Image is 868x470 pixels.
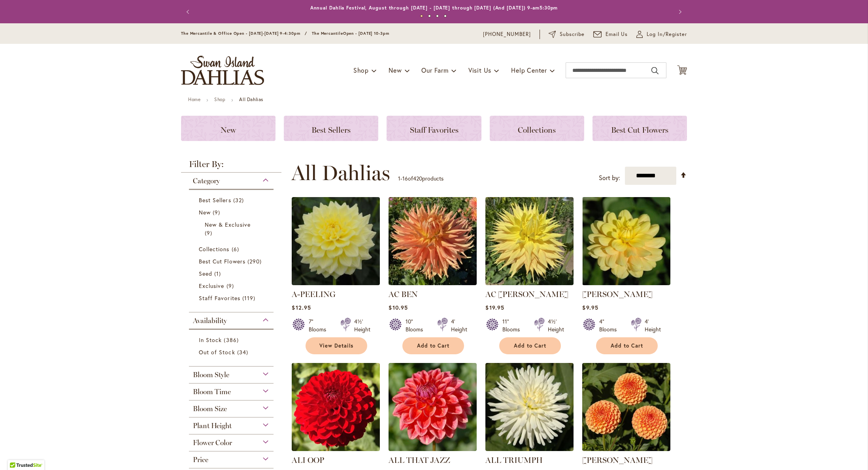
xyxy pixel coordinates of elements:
label: Sort by: [599,171,620,185]
a: Best Cut Flowers [593,116,687,141]
span: New [221,125,236,135]
span: Best Sellers [311,125,351,135]
a: AC Jeri [485,279,574,287]
button: 1 of 4 [420,15,423,17]
a: Out of Stock 34 [199,348,266,356]
span: 290 [247,257,264,265]
strong: Filter By: [181,160,281,173]
strong: All Dahlias [239,96,263,102]
a: Collections [490,116,584,141]
img: AC BEN [389,197,477,285]
a: Subscribe [549,30,585,38]
a: Staff Favorites [199,294,266,302]
span: Shop [353,66,369,74]
span: 6 [232,245,241,253]
span: Exclusive [199,282,224,290]
a: ALL THAT JAZZ [389,445,477,453]
button: Previous [181,4,197,20]
a: Collections [199,245,266,253]
span: 9 [226,282,236,290]
div: 4½' Height [354,318,370,333]
a: Best Sellers [284,116,378,141]
a: Seed [199,269,266,278]
a: AC BEN [389,279,477,287]
span: 386 [224,336,240,344]
span: Collections [199,245,230,253]
p: - of products [398,172,443,185]
span: 16 [402,175,408,182]
a: ALI OOP [292,445,380,453]
span: New [199,209,211,216]
button: 3 of 4 [436,15,439,17]
span: Seed [199,270,212,277]
a: store logo [181,56,264,85]
a: AC [PERSON_NAME] [485,290,568,299]
span: $12.95 [292,304,311,311]
span: Add to Cart [611,342,643,349]
button: 2 of 4 [428,15,431,17]
span: 1 [214,269,223,278]
a: ALL TRIUMPH [485,445,574,453]
span: 9 [213,208,222,216]
span: 9 [205,229,214,237]
span: All Dahlias [291,161,390,185]
a: [PHONE_NUMBER] [483,30,531,38]
img: ALI OOP [292,363,380,451]
a: ALI OOP [292,455,324,465]
span: Staff Favorites [199,294,240,302]
a: New [181,116,275,141]
span: Collections [518,125,556,135]
span: Out of Stock [199,348,235,356]
span: 34 [237,348,250,356]
a: In Stock 386 [199,336,266,344]
a: Home [188,96,200,102]
span: Flower Color [193,438,232,447]
span: Availability [193,316,227,325]
button: 4 of 4 [444,15,447,17]
button: Add to Cart [402,337,464,354]
div: 4' Height [451,318,467,333]
div: 4" Blooms [599,318,621,333]
a: [PERSON_NAME] [582,455,653,465]
a: ALL THAT JAZZ [389,455,450,465]
span: Open - [DATE] 10-3pm [343,31,389,36]
div: 7" Blooms [309,318,331,333]
div: 4' Height [645,318,661,333]
span: In Stock [199,336,222,344]
a: New [199,208,266,216]
img: AMBER QUEEN [582,363,670,451]
span: $9.95 [582,304,598,311]
a: New &amp; Exclusive [205,220,260,237]
span: 119 [242,294,257,302]
span: 1 [398,175,400,182]
a: Staff Favorites [387,116,481,141]
a: Shop [214,96,225,102]
button: Next [671,4,687,20]
span: Bloom Style [193,370,229,379]
a: AHOY MATEY [582,279,670,287]
img: ALL TRIUMPH [485,363,574,451]
span: $19.95 [485,304,504,311]
span: New & Exclusive [205,221,251,228]
div: 11" Blooms [502,318,525,333]
span: Price [193,455,208,464]
a: AC BEN [389,290,418,299]
span: Bloom Size [193,404,227,413]
span: Email Us [606,30,628,38]
span: Best Cut Flowers [199,258,245,265]
span: Category [193,177,220,185]
span: Plant Height [193,421,232,430]
a: A-PEELING [292,290,336,299]
span: Staff Favorites [410,125,459,135]
span: Bloom Time [193,387,231,396]
span: 420 [413,175,422,182]
a: Email Us [593,30,628,38]
div: 4½' Height [548,318,564,333]
img: AHOY MATEY [582,197,670,285]
span: Best Sellers [199,196,231,204]
a: [PERSON_NAME] [582,290,653,299]
span: Visit Us [468,66,491,74]
img: ALL THAT JAZZ [389,363,477,451]
button: Add to Cart [499,337,561,354]
a: Annual Dahlia Festival, August through [DATE] - [DATE] through [DATE] (And [DATE]) 9-am5:30pm [310,5,558,11]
